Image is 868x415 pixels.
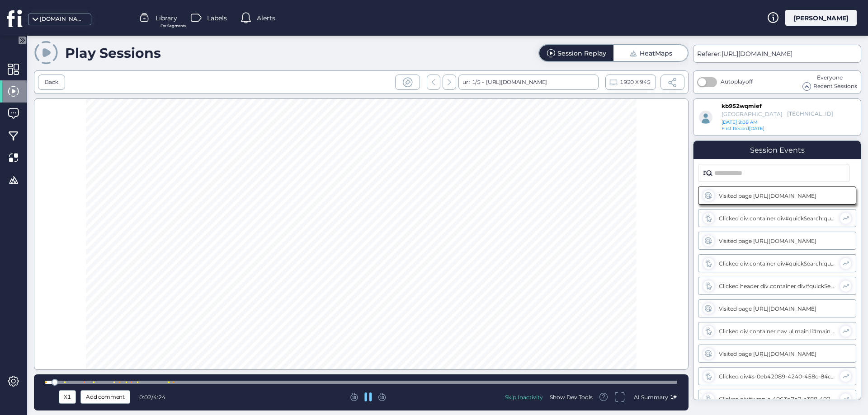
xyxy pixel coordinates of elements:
[557,50,606,56] div: Session Replay
[550,393,593,401] div: Show Dev Tools
[65,45,161,61] div: Play Sessions
[719,328,835,335] div: Clicked div.container nav ul.main li#mainNavItem27 a[href="[URL][DOMAIN_NAME]"]
[785,10,857,26] div: [PERSON_NAME]
[257,13,275,23] span: Alerts
[719,260,835,267] div: Clicked div.container div#quickSearch.quick-search form.form div.form-el input#search-input
[722,126,749,131] span: First Record
[722,119,793,126] div: [DATE] 9:08 AM
[61,392,74,402] div: X1
[722,126,770,132] div: [DATE]
[719,350,836,357] div: Visited page [URL][DOMAIN_NAME]
[719,238,836,244] div: Visited page [URL][DOMAIN_NAME]
[139,394,151,401] span: 0:02
[40,15,85,23] div: [DOMAIN_NAME]
[719,373,835,380] div: Clicked div#s-0eb42089-4240-458c-84c0-a5473e1b4949.shg-c.kw-toc-nav div.shg-rich-text.shg-theme-t...
[458,75,599,90] div: url: 1/5 -
[505,393,543,401] div: Skip Inactivity
[620,77,650,87] span: 1920 X 945
[640,50,672,56] div: HeatMaps
[86,392,125,402] span: Add comment
[813,82,857,91] span: Recent Sessions
[721,78,753,85] span: Autoplay
[802,74,857,82] div: Everyone
[750,146,805,154] div: Session Events
[634,394,668,401] span: AI Summary
[745,78,753,85] span: off
[139,394,171,401] div: /
[153,394,165,401] span: 4:24
[722,50,793,58] span: [URL][DOMAIN_NAME]
[45,78,58,87] div: Back
[719,305,836,312] div: Visited page [URL][DOMAIN_NAME]
[697,50,722,58] span: Referer:
[719,215,835,222] div: Clicked div.container div#quickSearch.quick-search form.form div.form-el input#search-input
[722,103,766,110] div: kb952wqmief
[160,23,186,29] span: For Segments
[484,75,547,90] div: [URL][DOMAIN_NAME]
[207,13,227,23] span: Labels
[719,283,835,289] div: Clicked header div.container div#quickSearch.quick-search form.form button
[719,192,836,199] div: Visited page [URL][DOMAIN_NAME]
[156,13,177,23] span: Library
[787,110,823,118] div: [TECHNICAL_ID]
[722,111,783,117] div: [GEOGRAPHIC_DATA]
[719,396,835,402] div: Clicked div#wrap-s-4963d7c7-a388-4923-8d23-cb5c16c7ab29.shg-image-margin-container-s-4963d7c7-a38...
